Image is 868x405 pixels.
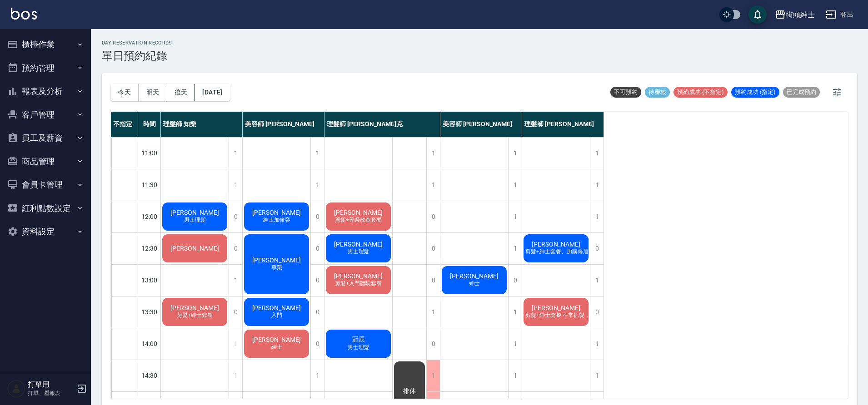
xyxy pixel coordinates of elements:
[138,264,161,296] div: 13:00
[138,328,161,360] div: 14:00
[229,169,242,201] div: 1
[783,88,820,96] span: 已完成預約
[590,360,604,391] div: 1
[590,265,604,296] div: 1
[169,245,221,252] span: [PERSON_NAME]
[250,257,303,264] span: [PERSON_NAME]
[508,169,522,201] div: 1
[440,112,522,137] div: 美容師 [PERSON_NAME]
[590,328,604,360] div: 1
[111,84,139,101] button: 今天
[508,360,522,391] div: 1
[426,360,440,391] div: 1
[139,84,167,101] button: 明天
[508,138,522,169] div: 1
[229,360,242,391] div: 1
[28,389,74,397] p: 打單、看報表
[310,201,324,232] div: 0
[530,304,582,311] span: [PERSON_NAME]
[590,201,604,232] div: 1
[229,201,242,232] div: 0
[426,138,440,169] div: 1
[426,169,440,201] div: 1
[332,272,384,280] span: [PERSON_NAME]
[102,40,172,46] h2: day Reservation records
[111,112,138,137] div: 不指定
[175,311,215,319] span: 剪髮+紳士套餐
[269,311,284,319] span: 入門
[324,112,440,137] div: 理髮師 [PERSON_NAME]克
[508,201,522,232] div: 1
[169,304,221,311] span: [PERSON_NAME]
[229,233,242,264] div: 0
[310,265,324,296] div: 0
[346,248,371,256] span: 男士理髮
[786,9,815,20] div: 街頭紳士
[332,241,384,248] span: [PERSON_NAME]
[167,84,195,101] button: 後天
[310,233,324,264] div: 0
[426,296,440,328] div: 1
[310,328,324,360] div: 0
[448,272,500,280] span: [PERSON_NAME]
[138,201,161,232] div: 12:00
[426,328,440,360] div: 0
[4,197,87,220] button: 紅利點數設定
[4,33,87,56] button: 櫃檯作業
[333,216,384,224] span: 剪髮+尊榮改造套餐
[102,49,172,62] h3: 單日預約紀錄
[4,56,87,80] button: 預約管理
[229,296,242,328] div: 0
[138,296,161,328] div: 13:30
[530,241,582,248] span: [PERSON_NAME]
[590,233,604,264] div: 0
[590,169,604,201] div: 1
[333,280,384,287] span: 剪髮+入門體驗套餐
[332,209,384,216] span: [PERSON_NAME]
[229,138,242,169] div: 1
[822,6,857,23] button: 登出
[748,5,767,24] button: save
[771,5,818,24] button: 街頭紳士
[401,387,418,395] span: 排休
[426,265,440,296] div: 0
[11,8,37,20] img: Logo
[426,201,440,232] div: 0
[195,84,229,101] button: [DATE]
[4,103,87,127] button: 客戶管理
[508,233,522,264] div: 1
[138,112,161,137] div: 時間
[350,336,367,344] span: 冠辰
[610,88,641,96] span: 不可預約
[4,150,87,173] button: 商品管理
[310,296,324,328] div: 0
[522,112,604,137] div: 理髮師 [PERSON_NAME]
[467,280,482,287] span: 紳士
[310,138,324,169] div: 1
[310,360,324,391] div: 1
[229,265,242,296] div: 1
[138,169,161,201] div: 11:30
[7,380,25,398] img: Person
[4,220,87,243] button: 資料設定
[508,296,522,328] div: 1
[508,328,522,360] div: 1
[269,343,284,351] span: 紳士
[250,336,303,343] span: [PERSON_NAME]
[182,216,208,224] span: 男士理髮
[138,232,161,264] div: 12:30
[731,88,779,96] span: 預約成功 (指定)
[138,360,161,391] div: 14:30
[673,88,728,96] span: 預約成功 (不指定)
[4,79,87,103] button: 報表及分析
[509,248,587,256] span: 剪髮+紳士套餐、加購修眉修容
[229,328,242,360] div: 1
[346,344,371,351] span: 男士理髮
[590,138,604,169] div: 1
[161,112,243,137] div: 理髮師 知樂
[250,304,303,311] span: [PERSON_NAME]
[310,169,324,201] div: 1
[4,173,87,197] button: 會員卡管理
[250,209,303,216] span: [PERSON_NAME]
[590,296,604,328] div: 0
